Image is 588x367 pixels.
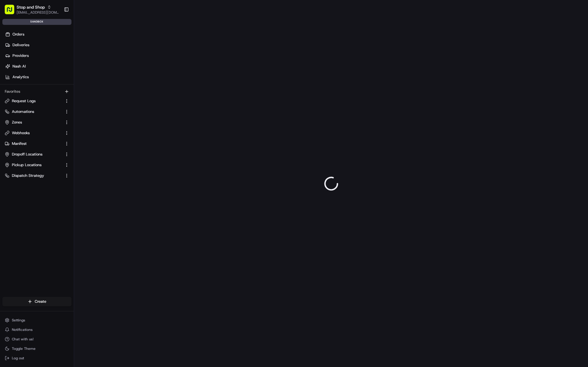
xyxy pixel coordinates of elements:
span: Chat with us! [12,337,34,342]
span: Automations [12,109,34,114]
span: Manifest [12,141,27,146]
button: Stop and Shop[EMAIL_ADDRESS][DOMAIN_NAME] [2,2,61,17]
a: Pickup Locations [5,162,62,168]
a: Dropoff Locations [5,152,62,157]
div: Favorites [2,87,71,96]
a: Automations [5,109,62,114]
button: [EMAIL_ADDRESS][DOMAIN_NAME] [17,10,59,15]
div: sandbox [2,19,71,25]
button: Notifications [2,326,71,334]
span: Webhooks [12,130,30,136]
span: Request Logs [12,98,36,104]
a: Providers [2,51,74,60]
button: Log out [2,354,71,362]
span: Nash AI [12,64,26,69]
a: Webhooks [5,130,62,136]
button: Stop and Shop [17,4,45,10]
button: Request Logs [2,96,71,106]
a: Deliveries [2,40,74,50]
a: Nash AI [2,62,74,71]
a: Orders [2,30,74,39]
a: Manifest [5,141,62,146]
button: Toggle Theme [2,344,71,353]
span: Zones [12,120,22,125]
a: Analytics [2,72,74,82]
button: Dispatch Strategy [2,171,71,180]
span: Providers [12,53,29,58]
button: Webhooks [2,128,71,138]
span: Create [35,299,46,304]
button: Pickup Locations [2,160,71,170]
a: Zones [5,120,62,125]
button: Zones [2,118,71,127]
span: Orders [12,32,24,37]
button: Manifest [2,139,71,148]
button: Dropoff Locations [2,150,71,159]
span: Dispatch Strategy [12,173,44,178]
span: Notifications [12,327,33,332]
a: Request Logs [5,98,62,104]
button: Create [2,297,71,306]
button: Settings [2,316,71,324]
button: Automations [2,107,71,116]
button: Chat with us! [2,335,71,343]
span: Dropoff Locations [12,152,42,157]
span: Analytics [12,74,29,80]
a: Dispatch Strategy [5,173,62,178]
span: Log out [12,356,24,360]
span: Deliveries [12,42,29,48]
span: Settings [12,318,25,323]
span: Pickup Locations [12,162,42,168]
span: Toggle Theme [12,346,36,351]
